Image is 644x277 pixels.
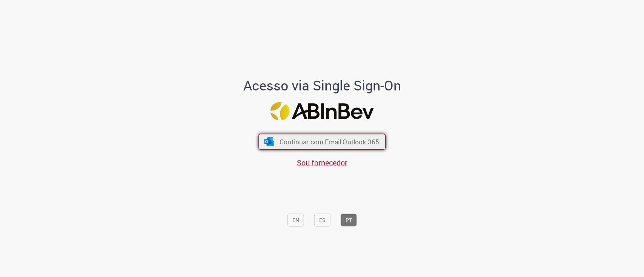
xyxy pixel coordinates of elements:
[287,214,304,226] button: EN
[263,138,274,146] img: ícone Azure/Microsoft 360
[217,78,427,93] h1: Acesso via Single Sign-On
[314,214,330,226] button: ES
[271,102,374,121] img: Logo ABInBev
[341,214,357,226] button: PT
[297,158,347,168] a: Sou fornecedor
[280,137,379,146] span: Continuar com Email Outlook 365
[258,134,386,150] button: ícone Azure/Microsoft 360 Continuar com Email Outlook 365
